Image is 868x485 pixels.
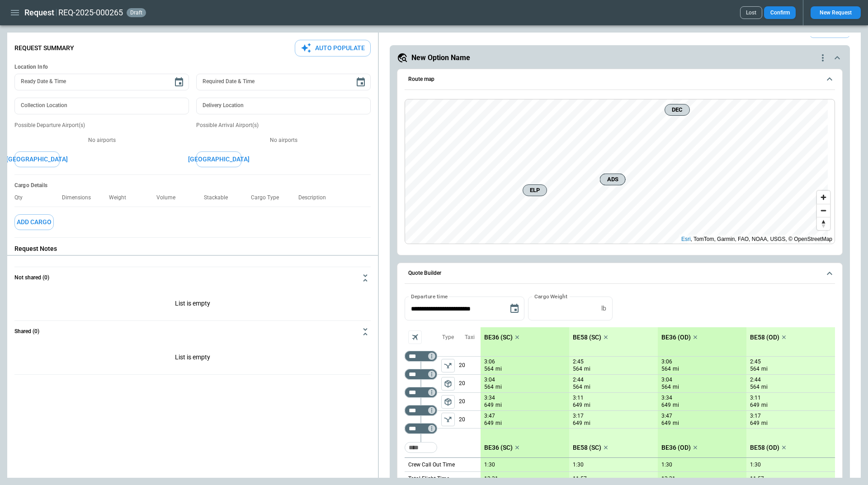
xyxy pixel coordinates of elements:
p: 13:31 [661,476,675,482]
p: BE36 (SC) [484,334,513,341]
h6: Route map [408,76,434,82]
div: Not shared (0) [14,343,371,374]
p: BE58 (OD) [750,444,779,452]
p: BE58 (SC) [573,334,601,341]
p: No airports [196,137,371,144]
p: No airports [14,137,189,144]
div: Route map [405,99,835,245]
p: mi [584,419,590,427]
p: 13:31 [484,476,498,482]
button: New Option Namequote-option-actions [397,52,843,63]
button: Choose date, selected date is Sep 3, 2025 [505,300,524,318]
p: Request Notes [14,245,371,253]
button: Shared (0) [14,321,371,343]
p: mi [673,401,679,409]
p: 564 [573,365,582,373]
p: 1:30 [661,461,672,468]
p: 1:30 [573,461,584,468]
button: Route map [405,69,835,90]
p: Taxi [465,334,475,341]
p: 20 [459,357,481,374]
p: 2:45 [573,358,584,365]
p: 3:06 [484,358,495,365]
p: 3:17 [750,413,761,419]
button: Quote Builder [405,263,835,284]
p: 3:17 [573,413,584,419]
button: Auto Populate [295,40,371,57]
p: 649 [484,419,494,427]
p: 3:04 [484,377,495,383]
p: mi [761,365,768,373]
p: Type [442,334,454,341]
label: Departure time [411,292,448,300]
p: 649 [573,401,582,409]
p: 11:57 [573,476,587,482]
button: Choose date [170,73,188,91]
p: mi [761,383,768,391]
p: Cargo Type [251,194,286,201]
h6: Cargo Details [14,182,371,189]
p: 649 [573,419,582,427]
button: Confirm [764,6,796,19]
button: Add Cargo [14,214,54,230]
p: 564 [484,383,494,391]
label: Cargo Weight [534,292,567,300]
p: 1:30 [750,461,761,468]
div: Too short [405,405,437,416]
p: mi [495,365,502,373]
button: Lost [740,6,762,19]
div: , TomTom, Garmin, FAO, NOAA, USGS, © OpenStreetMap [681,235,832,244]
p: 564 [750,383,759,391]
button: left aligned [441,413,455,426]
div: Too short [405,387,437,398]
p: 3:06 [661,358,672,365]
p: 564 [661,365,671,373]
span: DEC [669,105,686,114]
button: Choose date [352,73,370,91]
p: 3:34 [484,395,495,401]
p: 3:47 [484,413,495,419]
span: Type of sector [441,359,455,372]
button: [GEOGRAPHIC_DATA] [14,151,60,167]
div: quote-option-actions [817,52,828,63]
p: 649 [661,419,671,427]
div: Not shared (0) [14,289,371,320]
h5: New Option Name [411,53,470,63]
p: mi [673,365,679,373]
span: package_2 [443,379,453,388]
h6: Quote Builder [408,270,441,276]
span: Aircraft selection [408,330,422,344]
p: 3:11 [573,395,584,401]
p: mi [761,401,768,409]
p: 649 [750,419,759,427]
p: 3:11 [750,395,761,401]
p: BE36 (OD) [661,444,691,452]
p: 564 [573,383,582,391]
button: Zoom out [817,204,830,217]
p: Volume [156,194,183,201]
p: mi [495,419,502,427]
h6: Location Info [14,64,371,71]
span: Type of sector [441,413,455,426]
span: Type of sector [441,395,455,409]
p: 564 [661,383,671,391]
h2: REQ-2025-000265 [58,7,123,18]
p: BE58 (OD) [750,334,779,341]
p: Dimensions [62,194,98,201]
p: 1:30 [484,461,495,468]
span: ADS [604,175,622,184]
p: Possible Arrival Airport(s) [196,122,371,129]
span: Type of sector [441,377,455,391]
p: Qty [14,194,30,201]
p: 2:44 [573,377,584,383]
p: 20 [459,393,481,410]
p: 564 [750,365,759,373]
p: Crew Call Out Time [408,461,455,469]
p: Weight [109,194,133,201]
div: Too short [405,369,437,380]
button: Not shared (0) [14,267,371,289]
p: List is empty [14,289,371,320]
p: 2:45 [750,358,761,365]
button: left aligned [441,377,455,391]
p: 2:44 [750,377,761,383]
